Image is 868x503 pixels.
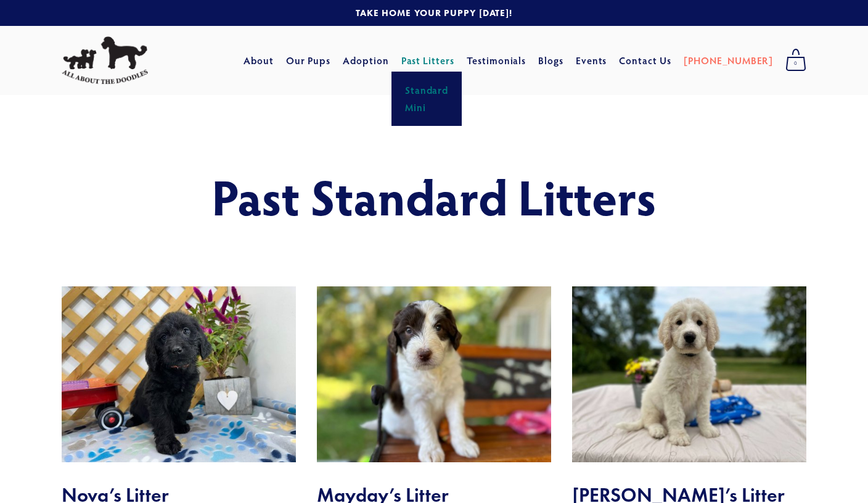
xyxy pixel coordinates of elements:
a: 0 items in cart [779,45,813,76]
img: All About The Doodles [62,36,148,85]
a: Adoption [343,49,389,72]
a: Events [576,49,607,72]
a: Standard [401,81,452,99]
a: Contact Us [619,49,671,72]
a: Testimonials [467,49,526,72]
a: About [244,49,274,72]
a: Our Pups [286,49,331,72]
a: Past Litters [401,54,455,67]
a: [PHONE_NUMBER] [684,49,773,72]
a: Mini [401,99,452,116]
a: Blogs [538,49,563,72]
h1: Past Standard Litters [125,169,742,223]
span: 0 [785,56,806,72]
